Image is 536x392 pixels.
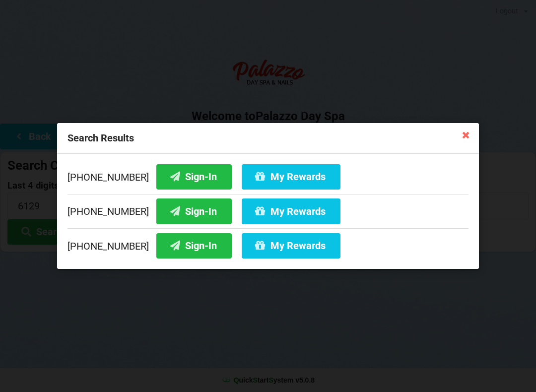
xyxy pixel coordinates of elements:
[156,233,232,259] button: Sign-In
[67,228,469,259] div: [PHONE_NUMBER]
[156,164,232,190] button: Sign-In
[67,164,469,194] div: [PHONE_NUMBER]
[57,123,479,154] div: Search Results
[242,164,340,190] button: My Rewards
[242,198,340,224] button: My Rewards
[156,198,232,224] button: Sign-In
[242,233,340,259] button: My Rewards
[67,194,469,229] div: [PHONE_NUMBER]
